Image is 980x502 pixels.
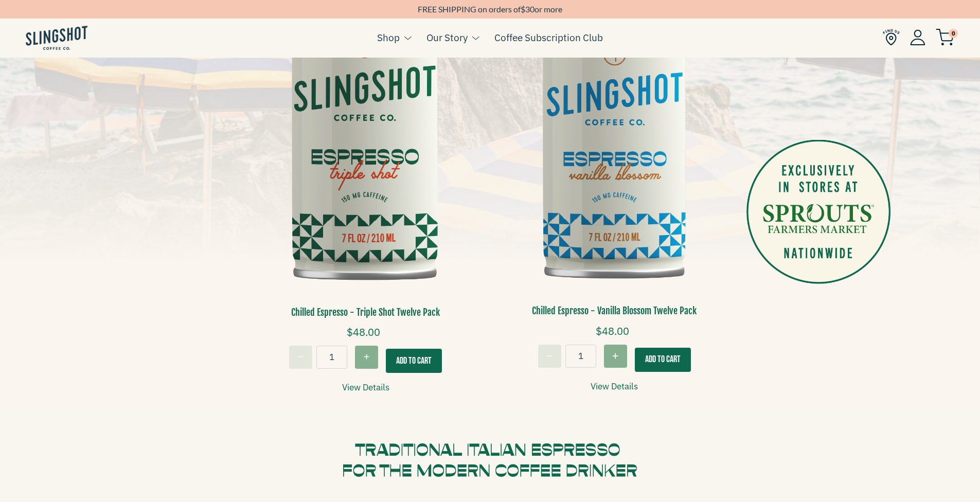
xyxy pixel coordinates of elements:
[525,4,534,14] span: 30
[936,31,954,44] a: 0
[883,29,900,46] img: Find Us
[498,304,732,317] h3: Chilled Espresso - Vanilla Blossom Twelve Pack
[343,443,637,477] img: traditional.svg__PID:2464ae41-3047-4ba2-9c93-a7620afc7e26
[565,345,596,368] input: quantity
[316,346,347,369] input: quantity
[249,306,483,319] h3: Chilled Espresso - Triple Shot Twelve Pack
[635,348,691,372] button: Add To Cart
[498,323,732,345] div: $48.00
[355,346,378,369] button: Increase quantity for Chilled Espresso - Triple Shot Twelve Pack
[377,30,400,45] a: Shop
[426,30,468,45] a: Our Story
[249,324,483,346] div: $48.00
[591,380,638,393] a: View Details
[604,345,627,368] button: Increase quantity for Chilled Espresso - Vanilla Blossom Twelve Pack
[521,4,525,14] span: $
[386,349,442,373] button: Add To Cart
[494,30,603,45] a: Coffee Subscription Club
[936,29,954,46] img: cart
[910,29,925,45] img: Account
[746,140,890,284] img: sprouts.png__PID:88e3b6b0-1573-45e7-85ce-9606921f4b90
[342,381,389,395] a: View Details
[949,29,958,38] span: 0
